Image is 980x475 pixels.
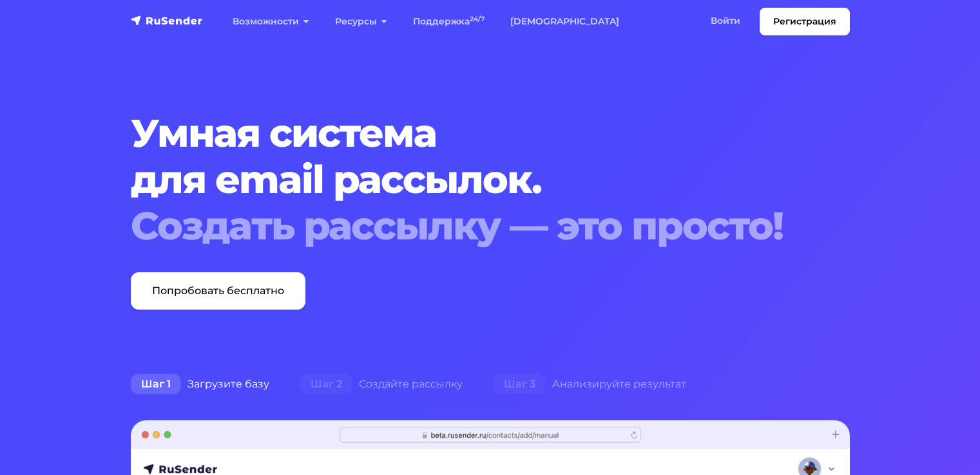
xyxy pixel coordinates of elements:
[497,8,632,35] a: [DEMOGRAPHIC_DATA]
[131,272,305,310] a: Попробовать бесплатно
[300,374,352,395] span: Шаг 2
[322,8,400,35] a: Ресурсы
[698,8,753,34] a: Войти
[115,371,285,397] div: Загрузите базу
[494,374,546,395] span: Шаг 3
[220,8,322,35] a: Возможности
[470,15,485,23] sup: 24/7
[760,8,850,35] a: Регистрация
[285,371,478,397] div: Создайте рассылку
[131,110,789,249] h1: Умная система для email рассылок.
[131,14,203,27] img: RuSender
[131,374,181,395] span: Шаг 1
[478,371,702,397] div: Анализируйте результат
[131,203,789,249] div: Создать рассылку — это просто!
[400,8,497,35] a: Поддержка24/7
